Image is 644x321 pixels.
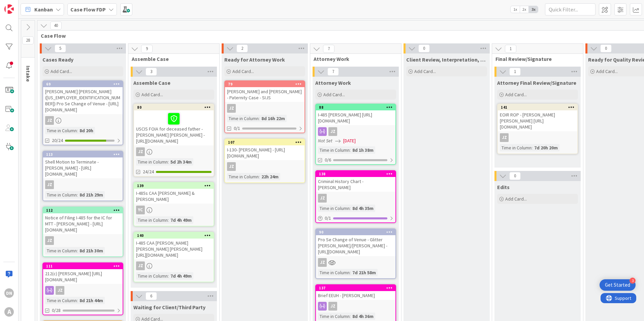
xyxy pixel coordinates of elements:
[70,6,106,13] b: Case Flow FDP
[45,180,54,189] div: JZ
[77,127,78,134] span: :
[169,158,193,166] div: 5d 2h 34m
[328,127,337,136] div: JZ
[500,144,532,151] div: Time in Column
[316,214,395,222] div: 0/1
[77,191,78,199] span: :
[225,81,304,87] div: 79
[78,247,105,254] div: 8d 21h 30m
[77,247,78,254] span: :
[259,173,260,180] span: :
[134,110,214,145] div: USCIS FOIA for deceased father - [PERSON_NAME] [PERSON_NAME] - [URL][DOMAIN_NAME]
[327,68,339,76] span: 7
[4,288,14,298] div: DN
[316,194,395,203] div: JZ
[227,115,259,122] div: Time in Column
[316,171,395,192] div: 138Criminal History Chart - [PERSON_NAME]
[14,1,31,9] span: Support
[134,261,214,270] div: JZ
[418,44,430,52] span: 0
[52,307,61,314] span: 0/28
[260,115,287,122] div: 8d 16h 22m
[228,140,304,145] div: 107
[605,282,630,288] div: Get Started
[236,44,248,52] span: 2
[533,144,559,151] div: 7d 20h 20m
[134,233,214,239] div: 140
[43,81,123,114] div: 69[PERSON_NAME] [PERSON_NAME] ([US_EMPLOYER_IDENTIFICATION_NUMBER]) Pro Se Change of Venue - [URL...
[134,104,214,145] div: 80USCIS FOIA for deceased father - [PERSON_NAME] [PERSON_NAME] - [URL][DOMAIN_NAME]
[498,133,577,142] div: JZ
[316,127,395,136] div: JZ
[136,272,168,280] div: Time in Column
[600,44,612,52] span: 0
[316,229,395,235] div: 90
[350,313,351,320] span: :
[45,297,77,304] div: Time in Column
[350,146,351,154] span: :
[343,137,356,144] span: [DATE]
[78,297,105,304] div: 8d 21h 44m
[136,206,145,214] div: YC
[169,272,193,280] div: 7d 4h 49m
[45,116,54,125] div: JZ
[259,115,260,122] span: :
[318,138,332,144] i: Not Set
[227,173,259,180] div: Time in Column
[43,157,123,178] div: Shell Motion to Terminate - [PERSON_NAME] - [URL][DOMAIN_NAME]
[319,286,395,290] div: 137
[315,79,351,86] span: Attorney Work
[78,191,105,199] div: 8d 21h 29m
[133,79,170,86] span: Assemble Case
[43,116,123,125] div: JZ
[316,285,395,300] div: 137Brief EEUH - [PERSON_NAME]
[318,313,350,320] div: Time in Column
[137,183,214,188] div: 139
[133,304,205,311] span: Waiting for Client/Third Party
[43,269,123,284] div: 212(c) [PERSON_NAME] [URL][DOMAIN_NAME]
[225,139,304,160] div: 107I-130- [PERSON_NAME] - [URL][DOMAIN_NAME]
[77,297,78,304] span: :
[25,66,32,82] span: Intake
[45,127,77,134] div: Time in Column
[234,125,240,132] span: 0/1
[43,286,123,295] div: JZ
[350,205,351,212] span: :
[316,229,395,256] div: 90Pro Se Change of Venue - Glitter [PERSON_NAME]/[PERSON_NAME] - [URL][DOMAIN_NAME]
[318,146,350,154] div: Time in Column
[500,133,509,142] div: JZ
[498,104,577,131] div: 141EOIR ROP - [PERSON_NAME] [PERSON_NAME] [URL][DOMAIN_NAME]
[328,302,337,311] div: JZ
[319,230,395,235] div: 90
[136,158,168,166] div: Time in Column
[225,162,304,171] div: JZ
[323,92,345,98] span: Add Card...
[43,151,123,178] div: 113Shell Motion to Terminate - [PERSON_NAME] - [URL][DOMAIN_NAME]
[316,258,395,267] div: JZ
[45,191,77,199] div: Time in Column
[46,152,123,157] div: 113
[351,313,375,320] div: 8d 4h 36m
[316,285,395,291] div: 137
[505,45,516,53] span: 1
[498,104,577,110] div: 141
[351,205,375,212] div: 8d 4h 35m
[168,158,169,166] span: :
[46,264,123,269] div: 111
[351,269,378,276] div: 7d 21h 58m
[316,110,395,125] div: I-485 [PERSON_NAME] [URL][DOMAIN_NAME]
[43,207,123,213] div: 112
[43,263,123,269] div: 111
[227,162,236,171] div: JZ
[43,207,123,234] div: 112Notice of Filing I-485 for the IC for MTT - [PERSON_NAME] - [URL][DOMAIN_NAME]
[318,205,350,212] div: Time in Column
[143,168,154,175] span: 24/24
[46,82,123,86] div: 69
[43,151,123,157] div: 113
[228,82,304,86] div: 79
[136,147,145,156] div: JZ
[225,145,304,160] div: I-130- [PERSON_NAME] - [URL][DOMAIN_NAME]
[316,104,395,110] div: 88
[319,172,395,176] div: 138
[42,56,73,63] span: Cases Ready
